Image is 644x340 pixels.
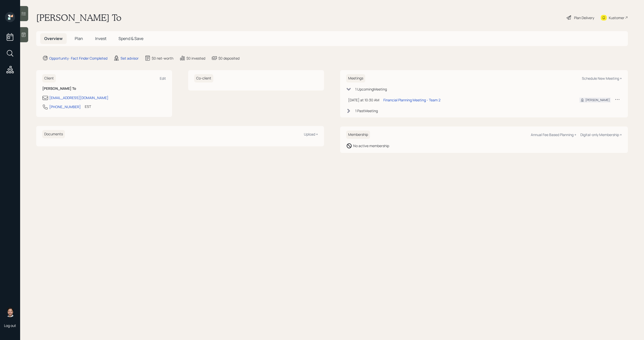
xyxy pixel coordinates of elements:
[355,87,387,92] div: 1 Upcoming Meeting
[304,132,318,137] div: Upload +
[49,104,81,109] div: [PHONE_NUMBER]
[582,76,622,81] div: Schedule New Meeting +
[120,56,139,61] div: Set advisor
[42,87,166,91] h6: [PERSON_NAME] To
[218,56,239,61] div: $0 deposited
[580,132,622,137] div: Digital-only Membership +
[85,104,91,109] div: EST
[44,36,63,41] span: Overview
[194,74,213,82] h6: Co-client
[609,15,624,20] div: Kustomer
[574,15,594,20] div: Plan Delivery
[346,74,365,82] h6: Meetings
[75,36,83,41] span: Plan
[5,307,15,317] img: michael-russo-headshot.png
[353,143,389,148] div: No active membership
[49,56,107,61] div: Opportunity · Fact Finder Completed
[95,36,106,41] span: Invest
[346,131,370,139] h6: Membership
[160,76,166,81] div: Edit
[355,108,378,113] div: 1 Past Meeting
[348,97,379,103] div: [DATE] at 10:30 AM
[36,12,122,23] h1: [PERSON_NAME] To
[49,95,108,100] div: [EMAIL_ADDRESS][DOMAIN_NAME]
[42,130,65,138] h6: Documents
[4,323,16,328] div: Log out
[186,56,205,61] div: $0 invested
[152,56,173,61] div: $0 net-worth
[118,36,143,41] span: Spend & Save
[42,74,56,82] h6: Client
[531,132,576,137] div: Annual Fee Based Planning +
[383,97,440,103] div: Financial Planning Meeting - Team 2
[585,98,610,102] div: [PERSON_NAME]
